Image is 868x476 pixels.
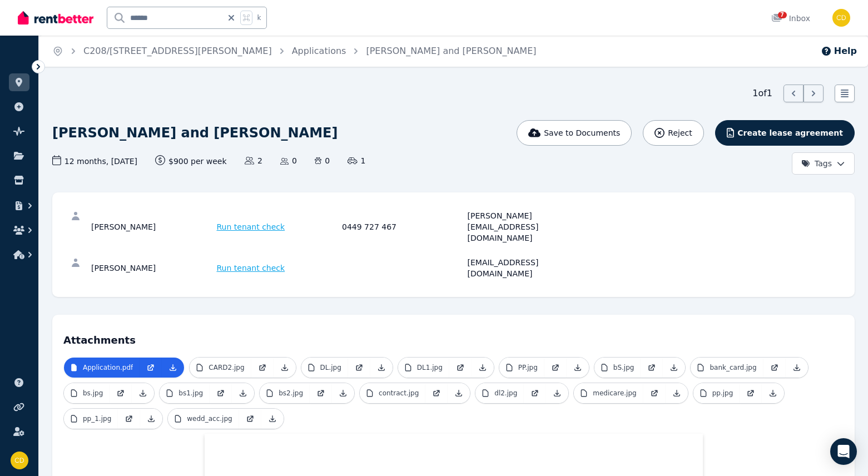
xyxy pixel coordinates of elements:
span: Reject [668,127,692,138]
a: Open in new Tab [763,358,786,378]
a: Open in new Tab [524,383,546,403]
p: bank_card.jpg [710,363,756,372]
h1: [PERSON_NAME] and [PERSON_NAME] [52,124,338,142]
span: 7 [778,12,787,18]
div: [PERSON_NAME] [91,257,214,279]
a: Open in new Tab [210,383,232,403]
a: dl2.jpg [475,383,524,403]
a: bs1.jpg [160,383,210,403]
a: Download Attachment [567,358,589,378]
a: Download Attachment [786,358,808,378]
a: Download Attachment [370,358,393,378]
a: Open in new Tab [140,358,162,378]
span: 1 [348,155,365,166]
div: 0449 727 467 [342,210,464,244]
a: [PERSON_NAME] and [PERSON_NAME] [366,46,536,56]
a: Download Attachment [232,383,254,403]
div: [PERSON_NAME] [91,210,214,244]
a: Open in new Tab [641,358,663,378]
a: bS.jpg [594,358,641,378]
a: PP.jpg [499,358,544,378]
a: Download Attachment [663,358,685,378]
a: DL1.jpg [398,358,449,378]
button: Create lease agreement [715,120,855,146]
p: DL1.jpg [417,363,443,372]
div: [PERSON_NAME][EMAIL_ADDRESS][DOMAIN_NAME] [468,210,590,244]
nav: Breadcrumb [39,36,549,67]
a: Download Attachment [274,358,296,378]
a: bs2.jpg [260,383,310,403]
p: wedd_acc.jpg [187,414,232,423]
a: wedd_acc.jpg [168,409,239,429]
a: Applications [292,46,346,56]
a: Open in new Tab [110,383,132,403]
p: DL.jpg [320,363,341,372]
a: Open in new Tab [643,383,666,403]
a: Open in new Tab [118,409,140,429]
p: contract.jpg [379,389,419,398]
p: CARD2.jpg [209,363,244,372]
a: bs.jpg [64,383,110,403]
img: RentBetter [18,9,93,26]
span: 2 [245,155,262,166]
a: Open in new Tab [348,358,370,378]
p: PP.jpg [518,363,538,372]
span: k [257,13,261,22]
a: Download Attachment [132,383,154,403]
a: Download Attachment [472,358,494,378]
div: [EMAIL_ADDRESS][DOMAIN_NAME] [468,257,590,279]
a: Open in new Tab [239,409,261,429]
h4: Attachments [63,326,844,348]
a: Download Attachment [261,409,284,429]
a: C208/[STREET_ADDRESS][PERSON_NAME] [83,46,272,56]
button: Save to Documents [517,120,632,146]
a: Download Attachment [332,383,354,403]
span: Tags [801,158,832,169]
a: Open in new Tab [740,383,762,403]
a: pp.jpg [693,383,740,403]
span: Run tenant check [217,262,285,274]
a: medicare.jpg [574,383,643,403]
a: Download Attachment [666,383,688,403]
a: Open in new Tab [425,383,448,403]
a: Open in new Tab [310,383,332,403]
span: $900 per week [155,155,227,167]
a: Open in new Tab [251,358,274,378]
a: Application.pdf [64,358,140,378]
a: Download Attachment [140,409,162,429]
p: bs1.jpg [178,389,203,398]
a: CARD2.jpg [190,358,251,378]
div: Inbox [771,13,810,24]
p: dl2.jpg [494,389,517,398]
a: bank_card.jpg [691,358,763,378]
button: Reject [643,120,703,146]
span: Run tenant check [217,221,285,232]
p: pp.jpg [712,389,733,398]
span: Create lease agreement [737,127,843,138]
span: 1 of 1 [752,87,772,100]
a: Open in new Tab [449,358,472,378]
a: contract.jpg [360,383,425,403]
a: Download Attachment [546,383,568,403]
p: bS.jpg [613,363,634,372]
span: 0 [280,155,297,166]
span: 0 [315,155,330,166]
span: 12 months , [DATE] [52,155,137,167]
img: Chris Dimitropoulos [11,452,28,469]
p: bs2.jpg [279,389,303,398]
a: pp_1.jpg [64,409,118,429]
button: Help [821,44,857,58]
span: Save to Documents [544,127,620,138]
a: Download Attachment [762,383,784,403]
a: Download Attachment [162,358,184,378]
button: Tags [792,152,855,175]
a: DL.jpg [301,358,348,378]
a: Download Attachment [448,383,470,403]
p: pp_1.jpg [83,414,111,423]
img: Chris Dimitropoulos [832,9,850,27]
p: bs.jpg [83,389,103,398]
a: Open in new Tab [544,358,567,378]
p: Application.pdf [83,363,133,372]
p: medicare.jpg [593,389,636,398]
div: Open Intercom Messenger [830,438,857,465]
